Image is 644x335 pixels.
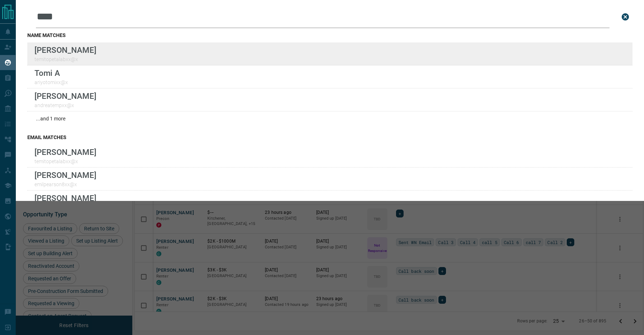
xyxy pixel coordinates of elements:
p: [PERSON_NAME] [34,170,96,180]
p: andreatempxx@x [34,102,96,108]
h3: email matches [27,134,632,140]
button: close search bar [618,10,632,24]
div: ...and 1 more [27,111,632,126]
p: [PERSON_NAME] [34,193,96,203]
p: ariyotomixx@x [34,79,68,85]
h3: name matches [27,32,632,38]
p: [PERSON_NAME] [34,147,96,157]
p: temitopetalabxx@x [34,159,96,164]
p: temitopetalabxx@x [34,56,96,62]
p: Tomi A [34,68,68,78]
p: emilpearson8xx@x [34,182,96,187]
p: [PERSON_NAME] [34,45,96,55]
p: [PERSON_NAME] [34,91,96,101]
